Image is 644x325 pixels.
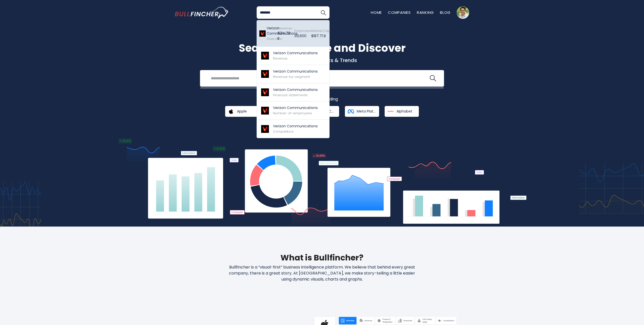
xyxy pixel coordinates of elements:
p: Verizon Communications [273,69,318,74]
span: Revenue-by-segment [273,74,310,79]
a: Verizon Communications Revenue [257,47,329,65]
span: Competitors [273,129,294,134]
a: Go to homepage [175,7,229,18]
span: Revenue [273,56,288,61]
img: search icon [430,75,436,82]
p: Verizon Communications [267,26,280,36]
a: Verizon Communications Revenue-by-segment [257,65,329,83]
span: Overview [267,36,282,41]
a: Companies [388,10,411,15]
span: Financial-statements [273,93,308,97]
span: Apple [237,109,247,114]
a: Ranking [417,10,434,15]
a: Home [371,10,382,15]
a: Verizon Communications Overview Revenue $134.79 B Employee 99,600 Market Capitalization $187.71 B [257,20,329,47]
a: Verizon Communications Competitors [257,120,329,138]
a: Verizon Communications Financial-statements [257,83,329,102]
a: Verizon Communications Number-of-employees [257,101,329,120]
h1: Search, Visualize and Discover [175,40,469,56]
p: Verizon Communications [273,50,318,56]
span: Employee [294,28,311,33]
p: 99,600 [294,33,311,39]
a: Apple [225,106,259,117]
p: Bullfincher is a “visual-first” business intelligence platform. We believe that behind every grea... [215,264,430,282]
p: $187.71 B [311,33,346,39]
p: Verizon Communications [273,87,318,92]
a: Meta Platforms [345,106,379,117]
span: Alphabet [396,109,412,114]
span: Number-of-employees [273,111,312,116]
span: Market Capitalization [311,28,346,33]
p: $134.79 B [277,31,292,41]
button: Search [317,6,330,19]
a: Blog [440,10,451,15]
p: Company Insights & Trends [175,57,469,64]
a: Alphabet [385,106,419,117]
span: Meta Platforms [357,109,376,114]
img: bullfincher logo [175,7,229,18]
p: Verizon Communications [273,124,318,129]
p: Verizon Communications [273,105,318,111]
span: Revenue [277,26,292,31]
h2: What is Bullfincher? [175,252,469,264]
p: What's trending [175,97,469,102]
